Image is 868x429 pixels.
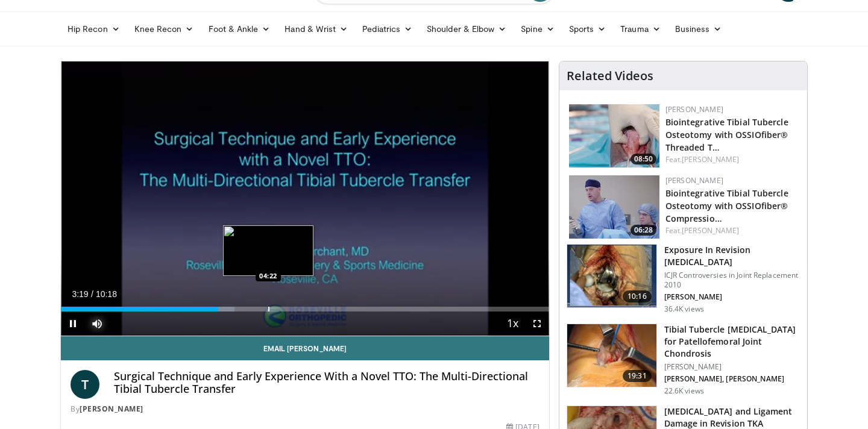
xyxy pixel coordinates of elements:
[567,324,800,396] a: 19:31 Tibial Tubercle [MEDICAL_DATA] for Patellofemoral Joint Chondrosis [PERSON_NAME] [PERSON_NA...
[61,312,85,336] button: Pause
[61,336,549,360] a: Email [PERSON_NAME]
[71,404,539,415] div: By
[355,17,420,41] a: Pediatrics
[127,17,201,41] a: Knee Recon
[61,307,549,312] div: Progress Bar
[664,374,800,384] p: [PERSON_NAME], [PERSON_NAME]
[623,290,652,302] span: 10:16
[72,289,88,299] span: 3:19
[223,225,313,276] img: image.jpeg
[91,289,93,299] span: /
[664,324,800,360] h3: Tibial Tubercle [MEDICAL_DATA] for Patellofemoral Joint Chondrosis
[525,312,549,336] button: Fullscreen
[665,116,788,153] a: Biointegrative Tibial Tubercle Osteotomy with OSSIOfiber® Threaded T…
[569,175,659,239] a: 06:28
[665,225,797,236] div: Feat.
[114,370,539,396] h4: Surgical Technique and Early Experience With a Novel TTO: The Multi-Directional Tibial Tubercle T...
[665,154,797,165] div: Feat.
[682,225,739,236] a: [PERSON_NAME]
[71,370,99,399] a: T
[631,154,656,164] span: 08:50
[562,17,614,41] a: Sports
[567,244,800,314] a: 10:16 Exposure In Revision [MEDICAL_DATA] ICJR Controversies in Joint Replacement 2010 [PERSON_NA...
[664,386,704,396] p: 22.6K views
[80,404,143,414] a: [PERSON_NAME]
[501,312,525,336] button: Playback Rate
[613,17,668,41] a: Trauma
[664,271,800,290] p: ICJR Controversies in Joint Replacement 2010
[664,244,800,268] h3: Exposure In Revision [MEDICAL_DATA]
[569,104,659,168] img: 14934b67-7d06-479f-8b24-1e3c477188f5.150x105_q85_crop-smart_upscale.jpg
[665,104,723,114] a: [PERSON_NAME]
[85,312,109,336] button: Mute
[623,370,652,382] span: 19:31
[569,104,659,168] a: 08:50
[420,17,514,41] a: Shoulder & Elbow
[567,69,653,83] h4: Related Videos
[514,17,561,41] a: Spine
[664,304,704,314] p: 36.4K views
[664,362,800,372] p: [PERSON_NAME]
[60,17,127,41] a: Hip Recon
[664,292,800,302] p: [PERSON_NAME]
[61,61,549,336] video-js: Video Player
[665,187,788,224] a: Biointegrative Tibial Tubercle Osteotomy with OSSIOfiber® Compressio…
[567,324,656,387] img: UFuN5x2kP8YLDu1n4xMDoxOjA4MTsiGN.150x105_q85_crop-smart_upscale.jpg
[665,175,723,186] a: [PERSON_NAME]
[96,289,117,299] span: 10:18
[668,17,729,41] a: Business
[567,245,656,307] img: Screen_shot_2010-09-03_at_2.11.03_PM_2.png.150x105_q85_crop-smart_upscale.jpg
[201,17,278,41] a: Foot & Ankle
[569,175,659,239] img: 2fac5f83-3fa8-46d6-96c1-ffb83ee82a09.150x105_q85_crop-smart_upscale.jpg
[631,225,656,236] span: 06:28
[682,154,739,164] a: [PERSON_NAME]
[277,17,355,41] a: Hand & Wrist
